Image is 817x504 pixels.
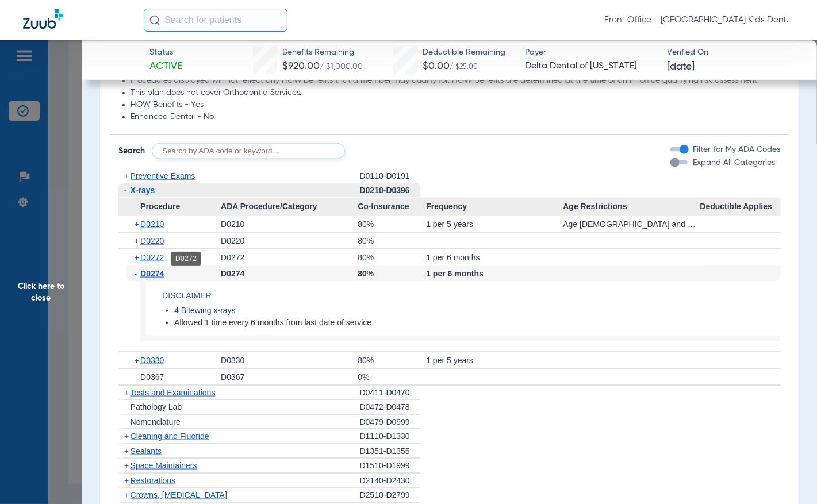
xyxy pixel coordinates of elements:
div: D1510-D1999 [360,459,420,474]
span: D0330 [140,356,164,365]
label: Filter for My ADA Codes [691,144,781,156]
span: + [135,216,141,232]
span: Procedure [118,198,221,216]
span: + [135,233,141,249]
li: Allowed 1 time every 6 months from last date of service. [174,318,780,328]
span: D0274 [140,269,164,278]
div: 1 per 5 years [426,352,563,368]
div: D0110-D0191 [360,169,420,183]
div: D0472-D0478 [360,400,420,415]
span: ADA Procedure/Category [221,198,358,216]
div: Age [DEMOGRAPHIC_DATA] and older [563,216,700,232]
span: Search [118,145,145,157]
span: Frequency [426,198,563,216]
span: - [135,266,141,282]
span: Deductible Remaining [423,47,505,59]
span: / $1,000.00 [320,63,363,71]
span: - [124,186,127,195]
div: 0% [358,369,426,385]
iframe: Chat Widget [760,449,817,504]
span: + [135,352,141,368]
div: D0330 [221,352,358,368]
span: Benefits Remaining [282,47,363,59]
span: Expand All Categories [693,159,776,167]
span: + [124,388,129,397]
span: Active [149,59,182,74]
div: D0210-D0396 [360,183,420,198]
div: D0367 [221,369,358,385]
span: + [124,447,129,456]
span: Tests and Examinations [131,388,216,397]
span: Sealants [131,447,162,456]
span: Payer [525,47,657,59]
div: D0272 [221,249,358,266]
span: D0210 [140,220,164,229]
span: Delta Dental of [US_STATE] [525,59,657,74]
span: + [124,476,129,485]
span: Restorations [131,476,176,485]
div: 80% [358,249,426,266]
span: Pathology Lab [131,402,182,411]
span: Deductible Applies [700,198,781,216]
span: + [124,490,129,499]
div: D2140-D2430 [360,474,420,488]
div: 1 per 6 months [426,266,563,282]
span: Status [149,47,182,59]
li: Enhanced Dental - No [131,112,781,122]
div: D1110-D1330 [360,429,420,444]
li: HOW Benefits - Yes [131,100,781,110]
img: Search Icon [149,15,160,25]
input: Search by ADA code or keyword… [152,143,345,159]
span: Front Office - [GEOGRAPHIC_DATA] Kids Dental [604,14,794,26]
div: 1 per 6 months [426,249,563,266]
li: This plan does not cover Orthodontia Services. [131,88,781,98]
span: Preventive Exams [131,171,195,180]
div: D1351-D1355 [360,444,420,459]
span: Space Maintainers [131,461,197,470]
span: X-rays [131,186,155,195]
span: Co-Insurance [358,198,426,216]
span: $0.00 [423,61,450,71]
span: Nomenclature [131,417,181,426]
li: 4 Bitewing x-rays [174,306,780,316]
div: D0411-D0470 [360,386,420,401]
span: [DATE] [667,60,695,74]
span: D0367 [140,372,164,382]
span: Verified On [667,47,799,59]
div: 80% [358,266,426,282]
span: Age Restrictions [563,198,700,216]
span: + [124,432,129,441]
div: D0210 [221,216,358,232]
span: Crowns, [MEDICAL_DATA] [131,490,227,499]
span: / $25.00 [450,64,478,71]
span: + [135,249,141,266]
span: + [124,171,129,180]
span: $920.00 [282,61,320,71]
h4: Disclaimer [162,290,780,302]
li: Procedures displayed will not reflect any HOW benefits that a member may qualify for. HOW benefit... [131,76,781,86]
div: D2510-D2799 [360,488,420,503]
div: 80% [358,216,426,232]
div: 80% [358,352,426,368]
div: D0274 [221,266,358,282]
img: Zuub Logo [23,9,63,29]
div: D0220 [221,233,358,249]
div: 1 per 5 years [426,216,563,232]
span: + [124,461,129,470]
div: 80% [358,233,426,249]
span: Cleaning and Fluoride [131,432,209,441]
div: D0479-D0999 [360,415,420,430]
span: D0272 [140,253,164,262]
input: Search for patients [144,9,287,32]
div: D0272 [171,252,201,266]
span: D0220 [140,236,164,245]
